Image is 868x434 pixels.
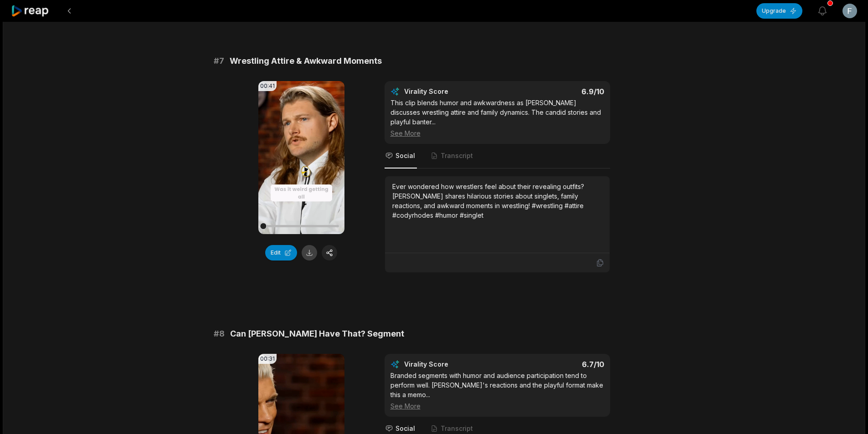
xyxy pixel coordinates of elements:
[214,327,225,340] span: # 8
[441,424,473,433] span: Transcript
[404,360,502,369] div: Virality Score
[214,55,224,67] span: # 7
[258,81,344,234] video: Your browser does not support mp4 format.
[506,360,604,369] div: 6.7 /10
[404,87,502,96] div: Virality Score
[395,151,415,160] span: Social
[395,424,415,433] span: Social
[230,327,404,340] span: Can [PERSON_NAME] Have That? Segment
[441,151,473,160] span: Transcript
[390,98,604,138] div: This clip blends humor and awkwardness as [PERSON_NAME] discusses wrestling attire and family dyn...
[390,371,604,411] div: Branded segments with humor and audience participation tend to perform well. [PERSON_NAME]'s reac...
[506,87,604,96] div: 6.9 /10
[756,3,802,19] button: Upgrade
[230,55,382,67] span: Wrestling Attire & Awkward Moments
[390,128,604,138] div: See More
[265,245,297,260] button: Edit
[392,182,602,220] div: Ever wondered how wrestlers feel about their revealing outfits? [PERSON_NAME] shares hilarious st...
[385,144,610,168] nav: Tabs
[390,401,604,411] div: See More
